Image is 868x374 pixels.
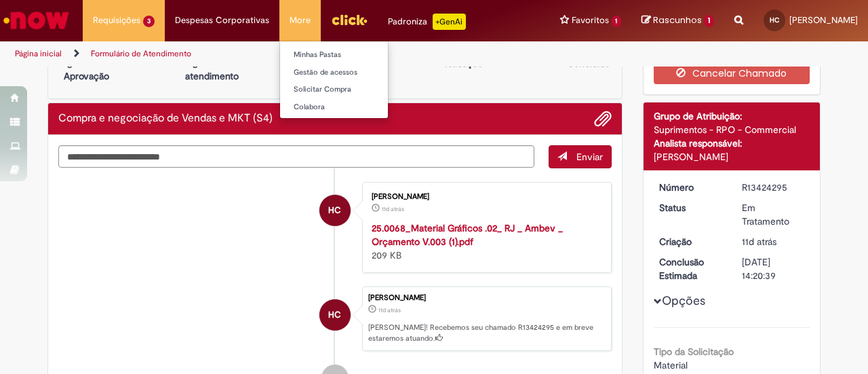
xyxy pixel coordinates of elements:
[572,14,609,27] span: Favoritos
[372,193,597,201] div: [PERSON_NAME]
[328,299,341,331] span: HC
[654,359,688,371] span: Material
[280,48,429,62] a: Minhas Pastas
[319,299,351,331] div: Hugo Leonardo Pereira Cordeiro
[10,41,568,67] ul: Trilhas de página
[58,286,612,352] li: Hugo Leonardo Pereira Cordeiro
[649,201,732,214] dt: Status
[653,14,702,26] span: Rascunhos
[654,136,810,150] div: Analista responsável:
[290,14,311,27] span: More
[93,14,140,27] span: Requisições
[549,145,612,168] button: Enviar
[328,194,341,227] span: HC
[279,41,389,119] ul: More
[15,48,62,59] a: Página inicial
[280,65,429,80] a: Gestão de acessos
[368,294,604,302] div: [PERSON_NAME]
[742,201,805,228] div: Em Tratamento
[654,123,810,136] div: Suprimentos - RPO - Commercial
[331,10,368,30] img: click_logo_yellow_360x200.png
[1,7,71,34] img: ServiceNow
[372,222,563,248] a: 25.0068_Material Gráficos .02_ RJ _ Ambev _ Orçamento V.003 (1).pdf
[378,306,401,314] span: 11d atrás
[770,16,779,24] span: HC
[319,195,351,226] div: Hugo Leonardo Pereira Cordeiro
[612,16,622,27] span: 1
[704,15,714,27] span: 1
[654,109,810,123] div: Grupo de Atribuição:
[742,236,776,248] span: 11d atrás
[368,322,604,343] p: [PERSON_NAME]! Recebemos seu chamado R13424295 e em breve estaremos atuando.
[372,221,597,262] div: 209 KB
[649,255,732,282] dt: Conclusão Estimada
[378,306,401,314] time: 18/08/2025 11:20:35
[654,150,810,164] div: [PERSON_NAME]
[742,181,805,194] div: R13424295
[143,16,155,27] span: 3
[789,14,858,26] span: [PERSON_NAME]
[742,255,805,282] div: [DATE] 14:20:39
[280,82,429,97] a: Solicitar Compra
[576,151,603,163] span: Enviar
[654,62,810,84] button: Cancelar Chamado
[642,14,714,27] a: Rascunhos
[649,235,732,248] dt: Criação
[382,205,404,213] span: 11d atrás
[742,235,805,248] div: 18/08/2025 11:20:35
[58,145,534,168] textarea: Digite sua mensagem aqui...
[179,56,245,83] p: Aguardando atendimento
[175,14,269,27] span: Despesas Corporativas
[594,110,612,128] button: Adicionar anexos
[54,56,119,83] p: Aguardando Aprovação
[382,205,404,213] time: 18/08/2025 11:20:29
[91,48,191,59] a: Formulário de Atendimento
[649,181,732,194] dt: Número
[280,100,429,115] a: Colabora
[388,14,466,30] div: Padroniza
[58,113,273,125] h2: Compra e negociação de Vendas e MKT (S4) Histórico de tíquete
[654,345,734,358] b: Tipo da Solicitação
[433,14,466,30] p: +GenAi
